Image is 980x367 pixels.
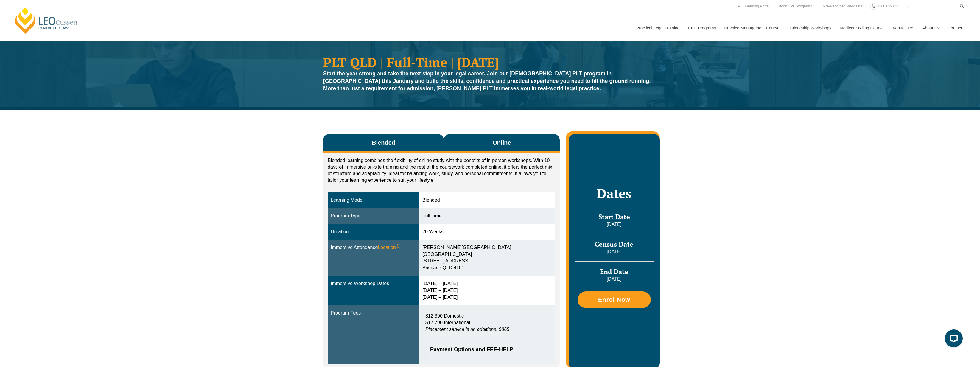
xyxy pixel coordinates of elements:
[331,213,416,220] div: Program Type
[822,3,864,10] a: Pre-Recorded Webcasts
[777,3,813,10] a: Book CPD Programs
[783,15,835,41] a: Traineeship Workshops
[918,15,943,41] a: About Us
[430,347,539,352] span: Payment Options and FEE-HELP
[323,56,657,69] h1: PLT QLD | Full-Time | [DATE]
[425,313,464,318] span: $12,390 Domestic
[13,7,79,35] a: [PERSON_NAME] Centre for Law
[598,297,630,303] span: Enrol Now
[396,244,399,248] sup: ⓘ
[683,15,720,41] a: CPD Programs
[943,15,967,41] a: Contact
[331,197,416,204] div: Learning Mode
[578,291,651,308] a: Enrol Now
[492,139,511,147] span: Online
[888,15,918,41] a: Venue Hire
[422,244,552,271] div: [PERSON_NAME][GEOGRAPHIC_DATA] [GEOGRAPHIC_DATA] [STREET_ADDRESS] Brisbane QLD 4101
[331,228,416,235] div: Duration
[425,320,470,325] span: $17,790 International
[720,15,783,41] a: Practice Management Course
[378,244,399,251] span: Location
[372,139,395,147] span: Blended
[835,15,888,41] a: Medicare Billing Course
[598,212,630,221] span: Start Date
[600,267,628,276] span: End Date
[331,244,416,251] div: Immersive Attendance
[422,213,552,220] div: Full Time
[940,327,965,352] iframe: LiveChat chat widget
[575,186,654,201] h2: Dates
[575,276,654,282] p: [DATE]
[575,221,654,228] p: [DATE]
[575,248,654,255] p: [DATE]
[323,71,651,91] strong: Start the year strong and take the next step in your legal career. Join our [DEMOGRAPHIC_DATA] PL...
[632,15,684,41] a: Practical Legal Training
[422,197,552,204] div: Blended
[328,157,555,183] p: Blended learning combines the flexibility of online study with the benefits of in-person workshop...
[877,4,899,8] span: 1300 039 031
[736,3,771,10] a: PLT Learning Portal
[425,327,509,332] em: Placement service is an additional $865
[331,280,416,287] div: Immersive Workshop Dates
[422,280,552,301] div: [DATE] – [DATE] [DATE] – [DATE] [DATE] – [DATE]
[422,228,552,235] div: 20 Weeks
[876,3,900,10] a: 1300 039 031
[595,240,633,248] span: Census Date
[331,310,416,317] div: Program Fees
